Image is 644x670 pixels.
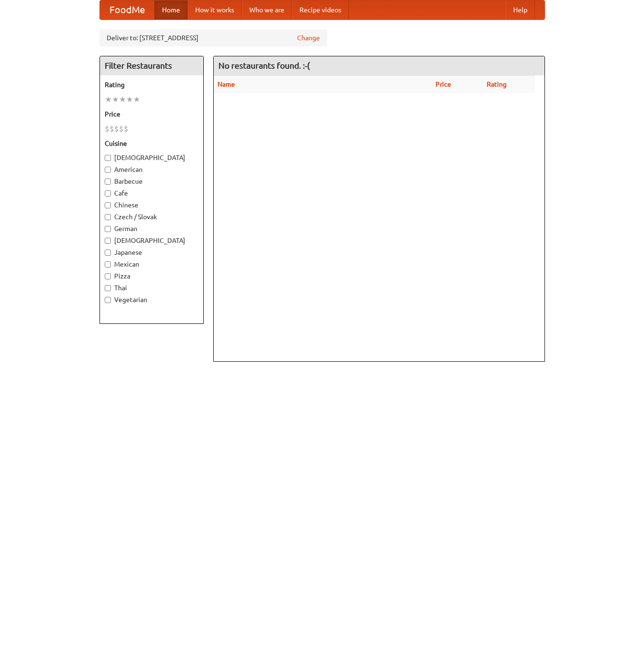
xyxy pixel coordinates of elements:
[105,212,199,222] label: Czech / Slovak
[105,190,111,197] input: Cafe
[124,124,128,134] li: $
[100,29,327,46] div: Deliver to: [STREET_ADDRESS]
[126,94,133,105] li: ★
[112,94,119,105] li: ★
[154,0,188,19] a: Home
[105,94,112,105] li: ★
[119,94,126,105] li: ★
[218,61,310,70] ng-pluralize: No restaurants found. :-(
[292,0,349,19] a: Recipe videos
[506,0,535,19] a: Help
[105,297,111,303] input: Vegetarian
[242,0,292,19] a: Who we are
[105,238,111,244] input: [DEMOGRAPHIC_DATA]
[297,33,320,43] a: Change
[105,109,199,119] h5: Price
[100,0,154,19] a: FoodMe
[105,139,199,148] h5: Cuisine
[188,0,242,19] a: How it works
[105,80,199,89] h5: Rating
[435,80,451,88] a: Price
[100,56,203,75] h4: Filter Restaurants
[105,165,199,174] label: American
[105,153,199,162] label: [DEMOGRAPHIC_DATA]
[133,94,140,105] li: ★
[218,80,235,88] a: Name
[105,188,199,198] label: Cafe
[105,155,111,161] input: [DEMOGRAPHIC_DATA]
[105,283,199,293] label: Thai
[105,248,199,257] label: Japanese
[105,179,111,185] input: Barbecue
[105,214,111,220] input: Czech / Slovak
[109,124,114,134] li: $
[105,202,111,208] input: Chinese
[105,273,111,279] input: Pizza
[114,124,119,134] li: $
[105,285,111,291] input: Thai
[105,259,199,269] label: Mexican
[105,295,199,304] label: Vegetarian
[105,226,111,232] input: German
[105,271,199,281] label: Pizza
[105,177,199,186] label: Barbecue
[105,167,111,173] input: American
[105,236,199,245] label: [DEMOGRAPHIC_DATA]
[487,80,507,88] a: Rating
[105,124,109,134] li: $
[105,200,199,210] label: Chinese
[105,261,111,268] input: Mexican
[105,224,199,233] label: German
[105,250,111,256] input: Japanese
[119,124,124,134] li: $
